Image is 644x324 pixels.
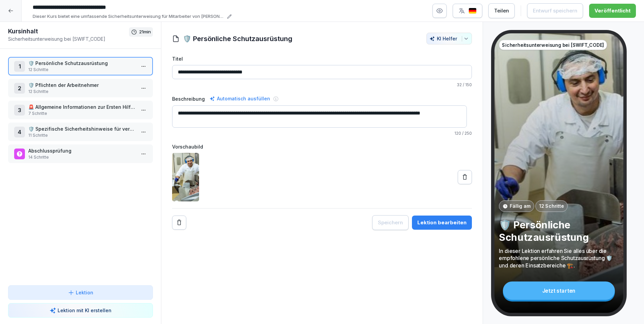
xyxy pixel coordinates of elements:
[8,303,153,318] button: Lektion mit KI erstellen
[372,215,409,230] button: Speichern
[8,35,129,42] p: Sicherheitsunterweisung bei [SWIFT_CODE]
[417,219,466,226] div: Lektion bearbeiten
[589,4,636,18] button: Veröffentlicht
[28,154,135,160] p: 14 Schritte
[457,82,462,87] span: 32
[488,3,515,18] button: Teilen
[139,29,151,35] p: 21 min
[469,8,477,14] img: de.svg
[172,153,199,201] img: ovi1d9y7q4i9eglqcfacoxly.png
[28,67,135,73] p: 12 Schritte
[8,101,153,119] div: 3🚨 Allgemeine Informationen zur Ersten Hilfe und Notrufnummern7 Schritte
[499,219,619,244] p: 🛡️ Persönliche Schutzausrüstung
[503,282,615,300] div: Jetzt starten
[494,7,509,14] div: Teilen
[499,247,619,269] p: In dieser Lektion erfahren Sie alles über die empfohlene persönliche Schutzausrüstung 🛡️ und dere...
[14,61,25,72] div: 1
[28,82,135,89] p: 🛡️ Pflichten der Arbeitnehmer
[8,57,153,75] div: 1🛡️ Persönliche Schutzausrüstung12 Schritte
[14,105,25,116] div: 3
[28,132,135,138] p: 11 Schritte
[28,110,135,117] p: 7 Schritte
[172,55,472,62] label: Titel
[426,33,472,44] button: KI Helfer
[183,34,292,44] h1: 🛡️ Persönliche Schutzausrüstung
[58,307,111,314] p: Lektion mit KI erstellen
[539,203,564,209] p: 12 Schritte
[33,13,225,20] p: Dieser Kurs bietet eine umfassende Sicherheitsunterweisung für Mitarbeiter von [PERSON_NAME]. Es ...
[76,289,93,296] p: Lektion
[172,95,205,102] label: Beschreibung
[14,127,25,137] div: 4
[28,89,135,95] p: 12 Schritte
[28,147,135,154] p: Abschlussprüfung
[8,79,153,97] div: 2🛡️ Pflichten der Arbeitnehmer12 Schritte
[429,36,469,41] div: KI Helfer
[172,82,472,88] p: / 150
[510,203,530,209] p: Fällig am
[594,7,631,14] div: Veröffentlicht
[412,216,472,230] button: Lektion bearbeiten
[454,131,461,136] span: 120
[172,130,472,136] p: / 250
[208,95,271,103] div: Automatisch ausfüllen
[8,285,153,300] button: Lektion
[8,123,153,141] div: 4🛡️ Spezifische Sicherheitshinweise für verschiedene Arbeitsbereiche11 Schritte
[172,143,472,150] label: Vorschaubild
[502,41,604,48] p: Sicherheitsunterweisung bei [SWIFT_CODE]
[533,7,577,14] div: Entwurf speichern
[378,219,403,226] div: Speichern
[172,216,186,230] button: Remove
[8,27,129,35] h1: Kursinhalt
[28,60,135,67] p: 🛡️ Persönliche Schutzausrüstung
[8,144,153,163] div: Abschlussprüfung14 Schritte
[28,125,135,132] p: 🛡️ Spezifische Sicherheitshinweise für verschiedene Arbeitsbereiche
[14,83,25,94] div: 2
[28,103,135,110] p: 🚨 Allgemeine Informationen zur Ersten Hilfe und Notrufnummern
[527,3,583,18] button: Entwurf speichern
